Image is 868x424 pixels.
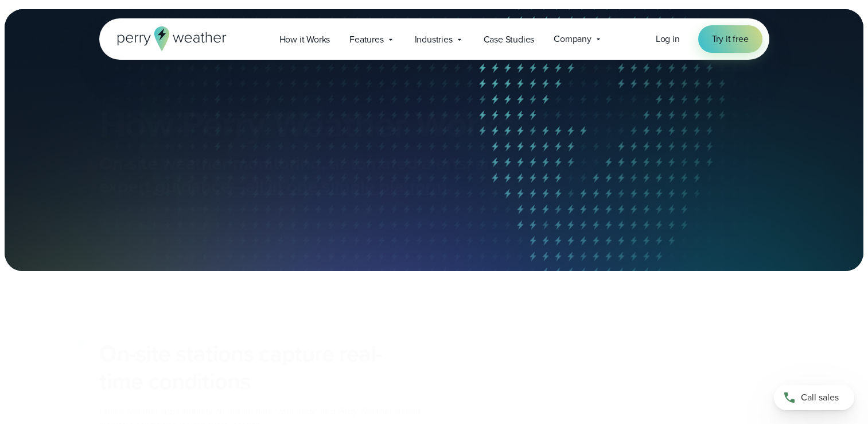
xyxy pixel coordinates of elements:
[712,32,749,46] span: Try it free
[279,33,330,47] span: How it Works
[774,385,854,410] a: Call sales
[270,28,340,51] a: How it Works
[554,32,591,46] span: Company
[698,25,762,53] a: Try it free
[656,32,680,45] span: Log in
[415,33,453,47] span: Industries
[656,32,680,46] a: Log in
[474,28,544,51] a: Case Studies
[801,391,839,404] span: Call sales
[349,33,383,47] span: Features
[484,33,535,47] span: Case Studies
